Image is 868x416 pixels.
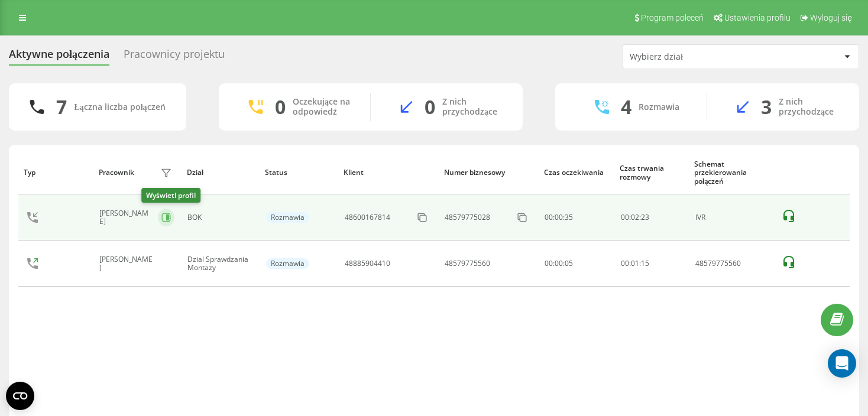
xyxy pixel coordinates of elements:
div: Pracownik [99,168,134,177]
div: [PERSON_NAME] [99,255,157,272]
div: Rozmawia [266,258,309,269]
div: 00:00:05 [545,259,607,268]
div: Dział [187,168,254,177]
div: 0 [275,96,286,118]
div: 48579775028 [445,213,490,222]
div: Łączna liczba połączeń [74,102,165,112]
div: 48600167814 [345,213,390,222]
div: Pracownicy projektu [124,48,225,66]
div: Schemat przekierowania połączeń [694,160,769,186]
span: 02 [631,212,639,222]
div: 3 [761,96,772,118]
div: : : [621,213,649,222]
span: Ustawienia profilu [724,13,791,22]
div: 48579775560 [695,259,769,268]
span: 00 [621,212,629,222]
button: Open CMP widget [6,382,34,410]
span: 15 [641,258,649,268]
div: Rozmawia [639,102,679,112]
div: Wyświetl profil [141,188,200,203]
div: 7 [56,96,67,118]
span: 23 [641,212,649,222]
div: Status [265,168,332,177]
div: [PERSON_NAME] [99,209,154,226]
span: Wyloguj się [810,13,852,22]
div: Typ [24,168,87,177]
div: Wybierz dział [630,52,771,62]
div: Aktywne połączenia [9,48,109,66]
div: 4 [621,96,631,118]
div: Numer biznesowy [444,168,533,177]
div: BOK [187,213,252,222]
div: Czas oczekiwania [544,168,608,177]
div: : : [621,259,649,268]
div: 00:00:35 [545,213,607,222]
div: 0 [425,96,435,118]
span: 01 [631,258,639,268]
div: Open Intercom Messenger [828,349,856,378]
div: IVR [695,213,769,222]
div: Rozmawia [266,212,309,223]
span: Program poleceń [641,13,704,22]
div: Klient [344,168,432,177]
div: 48885904410 [345,259,390,268]
span: 00 [621,258,629,268]
div: 48579775560 [445,259,490,268]
div: Czas trwania rozmowy [620,164,683,181]
div: Z nich przychodzące [779,97,841,117]
div: Z nich przychodzące [442,97,505,117]
div: Dzial Sprawdzania Montazy [187,255,252,272]
div: Oczekujące na odpowiedź [293,97,352,117]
